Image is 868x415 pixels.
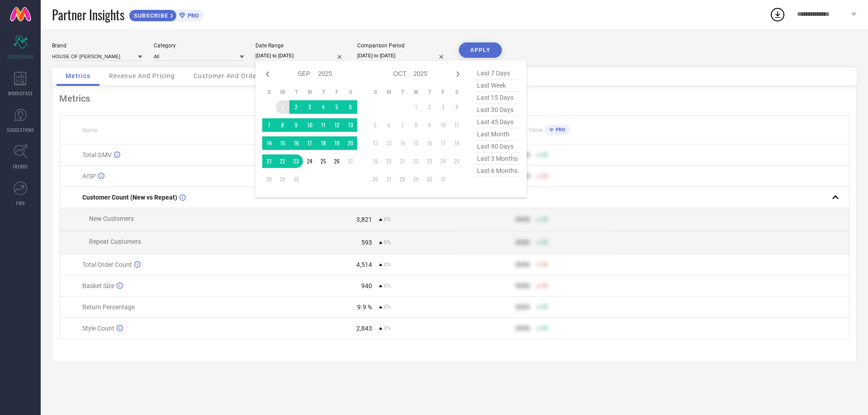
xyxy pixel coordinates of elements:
[59,93,849,104] div: Metrics
[52,5,124,24] span: Partner Insights
[515,303,530,311] div: 9999
[357,51,448,61] input: Select comparison period
[423,154,436,168] td: Thu Oct 23 2025
[289,136,303,150] td: Tue Sep 16 2025
[276,173,289,186] td: Mon Sep 29 2025
[515,216,530,223] div: 9999
[382,154,396,168] td: Mon Oct 20 2025
[303,100,316,114] td: Wed Sep 03 2025
[289,154,303,168] td: Tue Sep 23 2025
[316,154,330,168] td: Thu Sep 25 2025
[82,127,97,134] span: Name
[303,136,316,150] td: Wed Sep 17 2025
[515,261,530,268] div: 9999
[542,173,548,179] span: 50
[185,12,199,19] span: PRO
[409,100,423,114] td: Wed Oct 01 2025
[396,154,409,168] td: Tue Oct 21 2025
[276,136,289,150] td: Mon Sep 15 2025
[262,136,276,150] td: Sun Sep 14 2025
[450,154,463,168] td: Sat Oct 25 2025
[475,104,520,116] span: last 30 days
[330,100,344,114] td: Fri Sep 05 2025
[276,154,289,168] td: Mon Sep 22 2025
[423,136,436,150] td: Thu Oct 16 2025
[82,282,114,289] span: Basket Size
[368,89,382,96] th: Sunday
[423,100,436,114] td: Thu Oct 02 2025
[409,89,423,96] th: Wednesday
[542,304,548,310] span: 50
[7,126,34,133] span: SUGGESTIONS
[368,173,382,186] td: Sun Oct 26 2025
[52,42,142,49] div: Brand
[344,100,357,114] td: Sat Sep 06 2025
[344,154,357,168] td: Sat Sep 27 2025
[82,325,114,332] span: Style Count
[303,118,316,132] td: Wed Sep 10 2025
[303,89,316,96] th: Wednesday
[475,165,520,177] span: last 6 months
[409,118,423,132] td: Wed Oct 08 2025
[276,118,289,132] td: Mon Sep 08 2025
[356,325,372,332] div: 2,843
[82,151,112,159] span: Total GMV
[356,216,372,223] div: 3,821
[384,216,391,223] span: 0%
[330,118,344,132] td: Fri Sep 12 2025
[450,136,463,150] td: Sat Oct 18 2025
[82,261,132,268] span: Total Order Count
[289,100,303,114] td: Tue Sep 02 2025
[344,118,357,132] td: Sat Sep 13 2025
[542,325,548,331] span: 50
[262,154,276,168] td: Sun Sep 21 2025
[357,303,372,311] div: 9.9 %
[384,325,391,331] span: 0%
[316,89,330,96] th: Thursday
[396,173,409,186] td: Tue Oct 28 2025
[262,173,276,186] td: Sun Sep 28 2025
[316,136,330,150] td: Thu Sep 18 2025
[356,261,372,268] div: 4,514
[542,261,548,268] span: 50
[368,154,382,168] td: Sun Oct 19 2025
[396,89,409,96] th: Tuesday
[154,42,244,49] div: Category
[450,100,463,114] td: Sat Oct 04 2025
[276,89,289,96] th: Monday
[436,136,450,150] td: Fri Oct 17 2025
[368,118,382,132] td: Sun Oct 05 2025
[255,51,346,61] input: Select date range
[129,7,203,22] a: SUBSCRIBEPRO
[330,89,344,96] th: Friday
[542,239,548,246] span: 50
[542,283,548,289] span: 50
[436,118,450,132] td: Fri Oct 10 2025
[193,72,263,79] span: Customer And Orders
[303,154,316,168] td: Wed Sep 24 2025
[475,116,520,128] span: last 45 days
[368,136,382,150] td: Sun Oct 12 2025
[475,79,520,92] span: last week
[89,238,141,245] span: Repeat Customers
[542,152,548,158] span: 50
[255,42,346,49] div: Date Range
[66,72,90,79] span: Metrics
[459,42,502,58] button: APPLY
[384,304,391,310] span: 0%
[109,72,175,79] span: Revenue And Pricing
[289,118,303,132] td: Tue Sep 09 2025
[357,42,448,49] div: Comparison Period
[7,53,34,60] span: SCORECARDS
[396,118,409,132] td: Tue Oct 07 2025
[262,69,273,79] div: Previous month
[436,100,450,114] td: Fri Oct 03 2025
[330,154,344,168] td: Fri Sep 26 2025
[515,282,530,289] div: 9999
[436,154,450,168] td: Fri Oct 24 2025
[453,69,463,79] div: Next month
[16,200,25,206] span: FWD
[515,239,530,246] div: 9999
[262,118,276,132] td: Sun Sep 07 2025
[382,89,396,96] th: Monday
